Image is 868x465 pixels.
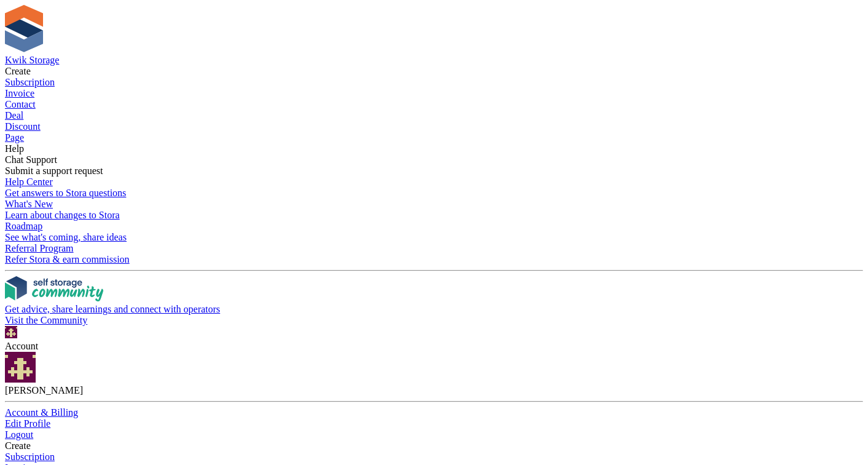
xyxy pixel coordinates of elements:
[5,429,863,440] a: Logout
[5,210,863,221] div: Learn about changes to Stora
[5,177,863,199] a: Help Center Get answers to Stora questions
[5,99,863,110] a: Contact
[5,143,24,154] span: Help
[5,276,863,326] a: Get advice, share learnings and connect with operators Visit the Community
[5,154,57,165] span: Chat Support
[5,110,863,121] a: Deal
[5,88,863,99] a: Invoice
[5,232,863,243] div: See what's coming, share ideas
[5,77,863,88] a: Subscription
[5,243,74,253] span: Referral Program
[5,165,863,177] div: Submit a support request
[5,407,863,418] a: Account & Billing
[5,221,42,231] span: Roadmap
[5,440,31,451] span: Create
[5,199,53,209] span: What's New
[5,177,53,187] span: Help Center
[5,315,87,325] span: Visit the Community
[5,132,863,143] a: Page
[5,326,17,338] img: ellie tragonette
[5,66,31,76] span: Create
[5,418,863,429] a: Edit Profile
[5,352,36,383] img: ellie tragonette
[5,121,863,132] a: Discount
[5,5,43,52] img: stora-icon-8386f47178a22dfd0bd8f6a31ec36ba5ce8667c1dd55bd0f319d3a0aa187defe.svg
[5,188,863,199] div: Get answers to Stora questions
[5,199,863,221] a: What's New Learn about changes to Stora
[5,243,863,265] a: Referral Program Refer Stora & earn commission
[5,385,863,396] div: [PERSON_NAME]
[5,276,103,301] img: community-logo-e120dcb29bea30313fccf008a00513ea5fe9ad107b9d62852cae38739ed8438e.svg
[5,55,59,65] a: Kwik Storage
[5,221,863,243] a: Roadmap See what's coming, share ideas
[5,451,863,463] a: Subscription
[5,341,38,351] span: Account
[5,254,863,265] div: Refer Stora & earn commission
[5,304,863,315] div: Get advice, share learnings and connect with operators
